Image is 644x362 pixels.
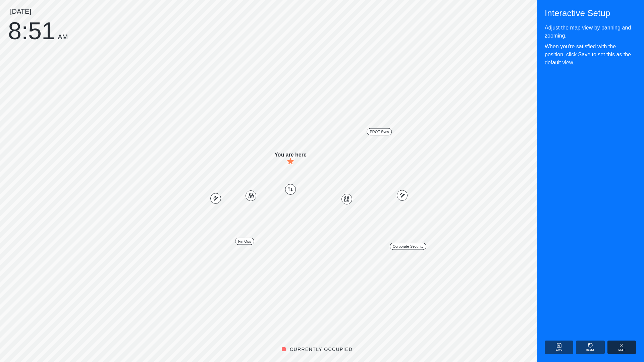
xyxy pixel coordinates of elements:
[545,24,636,40] p: Adjust the map view by panning and zooming.
[556,348,562,352] p: Save
[607,341,636,354] button: Exit
[545,341,573,354] button: Save
[586,348,594,352] p: Reset
[619,348,625,352] p: Exit
[545,43,636,67] p: When you're satisfied with the position, click Save to set this as the default view.
[576,341,604,354] button: Reset
[545,8,636,18] p: Interactive Setup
